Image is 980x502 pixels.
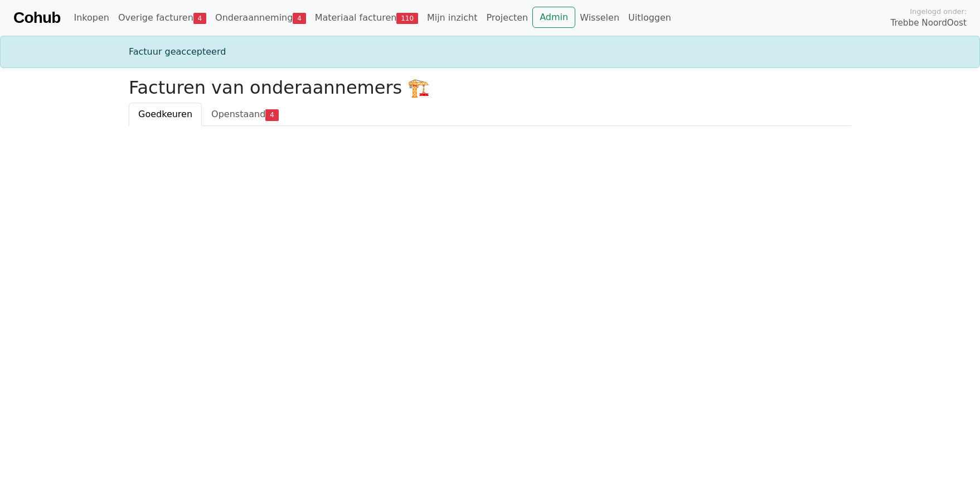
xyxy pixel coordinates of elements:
[69,7,113,29] a: Inkopen
[423,7,482,29] a: Mijn inzicht
[293,13,305,24] span: 4
[532,7,575,28] a: Admin
[211,7,311,29] a: Onderaanneming4
[211,109,265,119] span: Openstaand
[891,17,967,30] span: Trebbe NoordOost
[138,109,192,119] span: Goedkeuren
[122,45,858,59] div: Factuur geaccepteerd
[482,7,532,29] a: Projecten
[624,7,676,29] a: Uitloggen
[575,7,624,29] a: Wisselen
[910,6,967,17] span: Ingelogd onder:
[129,103,202,126] a: Goedkeuren
[13,4,60,31] a: Cohub
[193,13,206,24] span: 4
[311,7,423,29] a: Materiaal facturen110
[129,77,851,98] h2: Facturen van onderaannemers 🏗️
[396,13,418,24] span: 110
[265,109,278,120] span: 4
[202,103,288,126] a: Openstaand4
[114,7,211,29] a: Overige facturen4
